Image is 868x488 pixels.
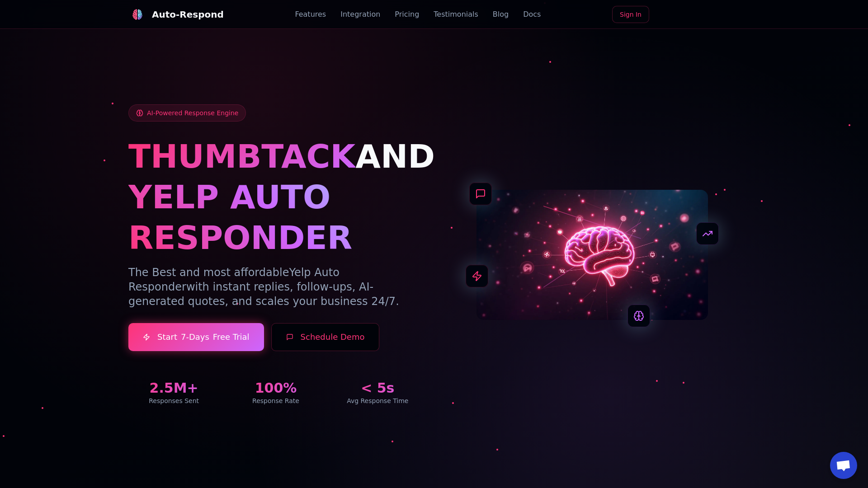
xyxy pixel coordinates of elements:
h1: YELP AUTO RESPONDER [128,177,423,258]
a: Integration [340,9,380,20]
a: Pricing [395,9,419,20]
img: logo.svg [132,9,143,20]
iframe: Sign in with Google Button [652,5,744,25]
button: Schedule Demo [271,323,380,351]
span: THUMBTACK [128,137,355,175]
a: Testimonials [434,9,478,20]
span: 7-Days [181,331,209,343]
div: 100% [230,380,321,396]
div: Open chat [830,452,857,479]
div: Auto-Respond [152,8,224,21]
div: 2.5M+ [128,380,219,396]
a: Blog [493,9,509,20]
a: Features [295,9,326,20]
p: The Best and most affordable with instant replies, follow-ups, AI-generated quotes, and scales yo... [128,265,423,309]
div: Response Rate [230,396,321,405]
a: Auto-Respond [128,5,224,23]
a: Docs [523,9,541,20]
a: Start7-DaysFree Trial [128,323,264,351]
div: < 5s [332,380,423,396]
img: AI Neural Network Brain [476,190,708,320]
span: AI-Powered Response Engine [147,108,238,117]
div: Responses Sent [128,396,219,405]
span: Yelp Auto Responder [128,266,340,293]
div: Avg Response Time [332,396,423,405]
a: Sign In [612,6,649,23]
span: AND [355,137,435,175]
